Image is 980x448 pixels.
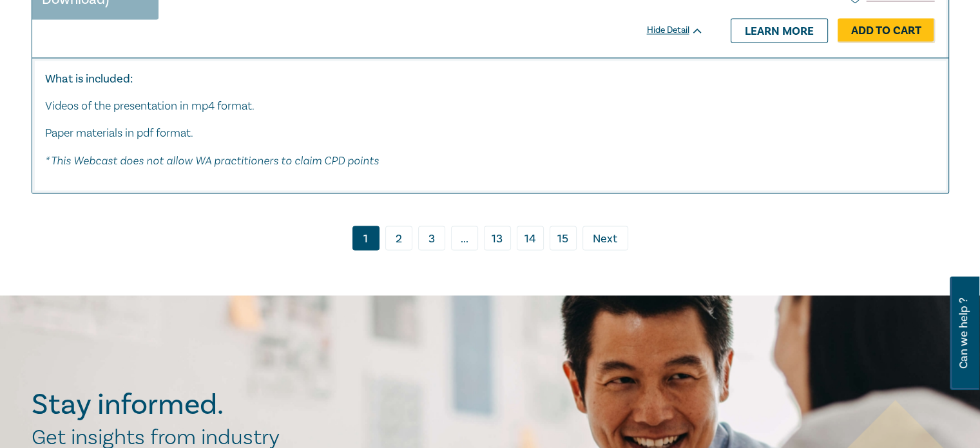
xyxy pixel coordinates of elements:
[582,226,628,250] a: Next
[731,18,828,43] a: Learn more
[484,226,511,250] a: 13
[517,226,544,250] a: 14
[45,98,936,115] p: Videos of the presentation in mp4 format.
[352,226,380,250] a: 1
[418,226,445,250] a: 3
[32,387,336,421] h2: Stay informed.
[45,72,133,86] strong: What is included:
[45,153,379,167] em: * This Webcast does not allow WA practitioners to claim CPD points
[593,231,617,248] span: Next
[385,226,412,250] a: 2
[45,125,936,142] p: Paper materials in pdf format.
[550,226,577,250] a: 15
[957,284,970,382] span: Can we help ?
[838,18,935,43] a: Add to Cart
[451,226,478,250] span: ...
[647,24,718,37] div: Hide Detail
